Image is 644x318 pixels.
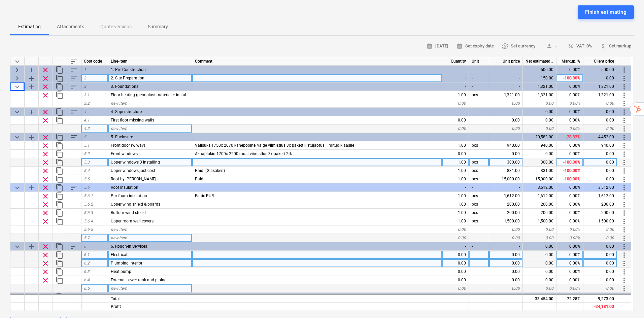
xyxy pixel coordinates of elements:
div: pcs [469,209,489,217]
div: pcs [469,192,489,200]
div: 0.00 [489,259,523,268]
button: - [541,41,562,51]
div: 0.00% [556,108,583,116]
div: Line-item [108,57,192,66]
span: More actions [620,167,628,175]
div: 831.00 [489,167,523,175]
div: 0.00% [556,251,583,259]
div: pcs [469,141,489,150]
div: 1,321.00 [523,91,556,99]
div: - [489,293,523,301]
div: 0.00 [489,268,523,276]
div: 0.00 [442,268,469,276]
div: 300.00 [489,158,523,167]
button: Set currency [499,41,538,51]
button: VAT: 0% [565,41,595,51]
div: 0.00 [583,116,617,125]
div: 150.00 [523,74,556,82]
span: Duplicate category [56,133,64,141]
div: 0.00% [556,293,583,301]
span: More actions [620,217,628,225]
span: 3. Foundations [111,84,138,89]
span: Duplicate row [56,268,64,276]
div: 3,000.00 [523,293,556,301]
div: 1,612.00 [583,192,617,200]
span: Collapse category [13,133,21,141]
span: Add sub category to row [27,66,35,74]
span: Remove row [41,259,49,268]
div: pcs [469,217,489,225]
div: 20,583.00 [523,133,556,141]
div: - [442,82,469,91]
span: More actions [620,285,628,293]
span: Remove row [41,83,49,91]
span: More actions [620,66,628,74]
span: Remove row [41,91,49,99]
span: Add sub category to row [27,293,35,301]
div: 0.00% [556,276,583,284]
span: currency_exchange [502,43,508,49]
p: Estimating [18,23,41,30]
div: pcs [469,200,489,209]
div: - [442,66,469,74]
div: 500.00 [583,66,617,74]
span: Sort rows within category [70,243,78,251]
div: 0.00% [556,209,583,217]
span: Duplicate category [56,66,64,74]
div: 0.00% [556,99,583,108]
div: 1.00 [442,175,469,183]
div: Total [108,294,192,303]
div: 0.00 [523,242,556,251]
span: Remove row [41,243,49,251]
span: 3 [84,84,86,89]
div: 0.00% [556,200,583,209]
span: Remove row [41,66,49,74]
div: 200.00 [523,209,556,217]
div: Client price [583,57,617,66]
div: 0.00% [556,192,583,200]
span: Duplicate category [56,83,64,91]
div: 0.00% [556,125,583,133]
div: 200.00 [489,200,523,209]
div: 1.00 [442,91,469,99]
span: Remove row [41,209,49,217]
p: Summary [148,23,168,30]
div: - [489,108,523,116]
span: More actions [620,83,628,91]
div: 1,500.00 [489,217,523,225]
div: 0.00 [583,175,617,183]
span: More actions [620,293,628,301]
span: VAT: 0% [568,42,592,50]
span: Remove row [41,142,49,150]
div: 0.00 [523,234,556,242]
span: calendar_month [456,43,463,49]
div: 3,512.00 [583,183,617,192]
span: Expand category [13,66,21,74]
span: 1 [84,67,86,72]
span: Sort rows within category [70,184,78,192]
button: [DATE] [424,41,451,51]
div: -100.00% [556,74,583,82]
div: 200.00 [583,200,617,209]
div: - [489,74,523,82]
div: Net estimated cost [523,57,556,66]
div: 940.00 [523,141,556,150]
div: -100.00% [556,175,583,183]
span: Remove row [41,184,49,192]
div: Cost code [81,57,108,66]
div: - [489,66,523,74]
div: 0.00 [442,150,469,158]
div: 0.00 [583,125,617,133]
div: 0.00 [442,125,469,133]
span: More actions [620,192,628,200]
span: Set markup [600,42,631,50]
span: Duplicate row [56,167,64,175]
div: 1,321.00 [489,91,523,99]
span: Sort rows within category [70,293,78,301]
div: 0.00 [583,225,617,234]
div: 0.00 [442,276,469,284]
span: Add sub category to row [27,133,35,141]
div: 200.00 [583,209,617,217]
div: 1.00 [442,217,469,225]
div: 0.00 [442,259,469,268]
